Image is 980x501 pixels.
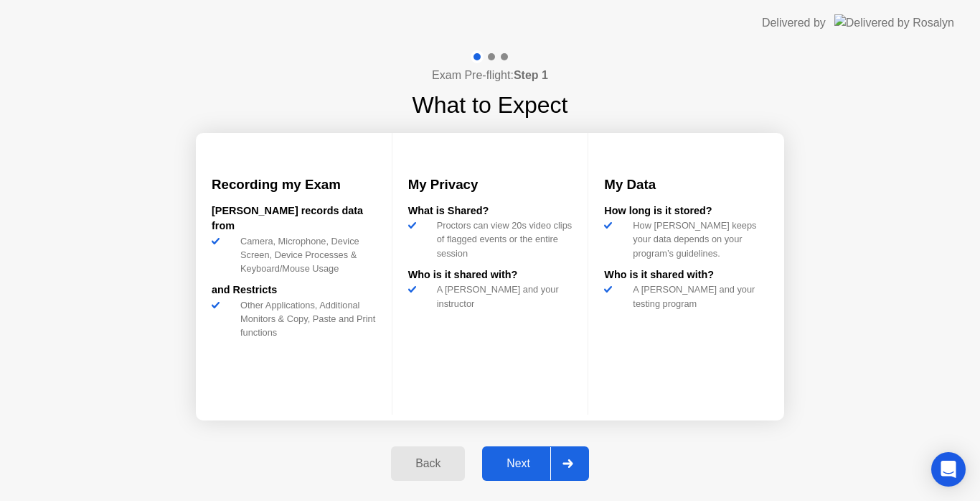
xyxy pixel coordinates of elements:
[432,67,548,84] h4: Exam Pre-flight:
[408,267,573,283] div: Who is it shared with?
[212,282,376,298] div: and Restricts
[408,175,573,195] h3: My Privacy
[408,203,573,219] div: What is Shared?
[212,175,376,195] h3: Recording my Exam
[604,203,768,219] div: How long is it stored?
[413,88,568,122] h1: What to Expect
[391,446,465,481] button: Back
[235,298,376,340] div: Other Applications, Additional Monitors & Copy, Paste and Print functions
[604,175,768,195] h3: My Data
[212,203,376,234] div: [PERSON_NAME] records data from
[431,219,573,260] div: Proctors can view 20s video clips of flagged events or the entire session
[931,452,966,487] div: Open Intercom Messenger
[486,457,550,470] div: Next
[627,219,768,260] div: How [PERSON_NAME] keeps your data depends on your program’s guidelines.
[627,282,768,310] div: A [PERSON_NAME] and your testing program
[762,14,826,32] div: Delivered by
[235,234,376,276] div: Camera, Microphone, Device Screen, Device Processes & Keyboard/Mouse Usage
[431,282,573,310] div: A [PERSON_NAME] and your instructor
[482,446,589,481] button: Next
[514,69,548,81] b: Step 1
[604,267,768,283] div: Who is it shared with?
[395,457,461,470] div: Back
[834,14,954,31] img: Delivered by Rosalyn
